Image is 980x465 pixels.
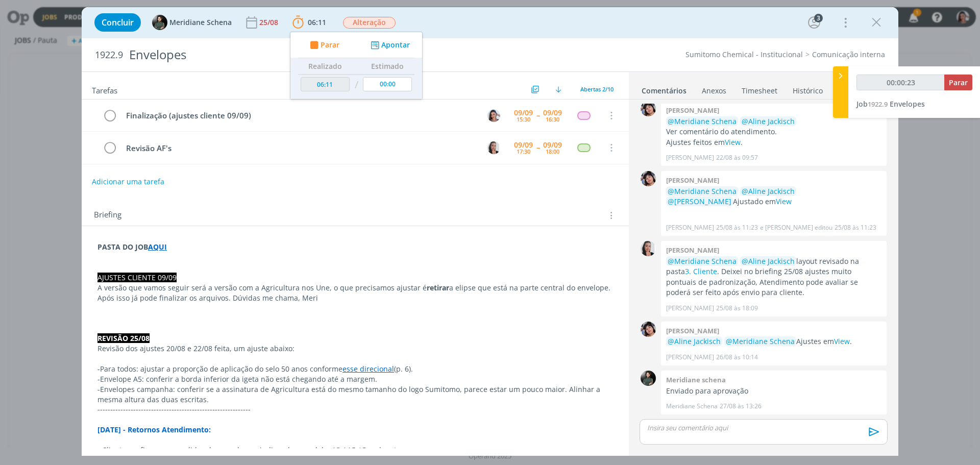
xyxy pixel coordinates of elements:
[760,223,832,232] span: e [PERSON_NAME] editou
[725,137,741,147] a: View
[546,116,559,122] div: 16:30
[868,100,888,109] span: 1922.9
[890,99,925,109] span: Envelopes
[641,322,656,337] img: E
[742,186,795,196] span: @Aline Jackisch
[352,75,361,95] td: /
[95,50,123,61] span: 1922.9
[368,40,410,51] button: Apontar
[543,141,562,149] div: 09/09
[97,425,211,434] strong: [DATE] - Retornos Atendimento:
[814,14,823,22] div: 3
[546,149,559,154] div: 18:00
[308,17,326,27] span: 06:11
[716,153,758,162] span: 22/08 às 09:57
[152,15,167,30] img: M
[949,78,968,87] span: Parar
[91,173,165,191] button: Adicionar uma tarefa
[666,223,714,232] p: [PERSON_NAME]
[298,58,352,75] th: Realizado
[666,304,714,313] p: [PERSON_NAME]
[792,81,823,96] a: Histórico
[97,374,613,384] p: -Envelope A5: conferir a borda inferior da igeta não está chegando até a margem.
[342,16,396,29] button: Alteração
[666,326,719,335] b: [PERSON_NAME]
[666,106,719,115] b: [PERSON_NAME]
[342,364,394,374] a: esse direcional
[666,336,881,347] p: Ajustes em .
[666,186,881,207] p: Ajustado em
[668,186,737,196] span: @Meridiane Schena
[97,273,177,282] span: AJUSTES CLIENTE 09/09
[641,81,687,96] a: Comentários
[806,14,822,31] button: 3
[742,256,795,266] span: @Aline Jackisch
[716,304,758,313] span: 25/08 às 18:09
[321,41,339,48] span: Parar
[776,197,792,206] a: View
[487,141,500,154] img: C
[666,353,714,362] p: [PERSON_NAME]
[94,13,141,32] button: Concluir
[169,19,232,26] span: Meridiane Schena
[668,336,721,346] span: @Aline Jackisch
[834,336,850,346] a: View
[97,242,148,252] strong: PASTA DO JOB
[666,375,726,384] b: Meridiane schena
[716,223,758,232] span: 25/08 às 11:23
[666,386,881,396] p: Enviado para aprovação
[259,19,280,26] div: 25/08
[517,116,530,122] div: 15:30
[343,17,396,29] span: Alteração
[121,142,478,155] div: Revisão AF's
[726,336,795,346] span: @Meridiane Schena
[580,85,614,93] span: Abertas 2/10
[668,256,737,266] span: @Meridiane Schena
[641,371,656,386] img: M
[685,266,717,276] a: 3. Cliente
[152,15,232,30] button: MMeridiane Schena
[94,209,121,222] span: Briefing
[307,40,339,51] button: Parar
[741,81,778,96] a: Timesheet
[514,109,533,116] div: 09/09
[148,242,167,252] strong: AQUI
[666,176,719,185] b: [PERSON_NAME]
[121,109,478,122] div: Finalização (ajustes cliente 09/09)
[666,153,714,162] p: [PERSON_NAME]
[97,404,613,414] p: ------------------------------------------------------------
[856,99,925,109] a: Job1922.9Envelopes
[668,116,737,126] span: @Meridiane Schena
[944,75,972,90] button: Parar
[812,50,885,59] a: Comunicação interna
[487,109,500,122] img: N
[641,171,656,186] img: E
[102,18,134,27] span: Concluir
[666,137,881,148] p: Ajustes feitos em .
[685,50,803,59] a: Sumitomo Chemical - Institucional
[517,149,530,154] div: 17:30
[514,141,533,149] div: 09/09
[486,108,501,123] button: N
[835,223,876,232] span: 25/08 às 11:23
[97,445,330,455] span: - Cliente confirmou as medidas dos envelopes, indicando o modelo:
[666,127,881,137] p: Ver comentário do atendimento.
[125,42,552,67] div: Envelopes
[290,14,329,31] button: 06:11
[666,256,881,298] p: layout revisado na pasta . Deixei no briefing 25/08 ajustes muito pontuais de padronização, Atend...
[702,86,726,96] div: Anexos
[82,7,898,456] div: dialog
[97,445,613,455] p: A3 / A5 / Papel carta
[97,283,613,303] p: A versão que vamos seguir será a versão com a Agricultura nos Une, o que precisamos ajustar é a e...
[668,197,731,206] span: @[PERSON_NAME]
[641,101,656,116] img: E
[555,86,561,92] img: arrow-down.svg
[290,32,423,100] ul: 06:11
[716,353,758,362] span: 26/08 às 10:14
[543,109,562,116] div: 09/09
[742,116,795,126] span: @Aline Jackisch
[666,246,719,255] b: [PERSON_NAME]
[97,344,613,354] p: Revisão dos ajustes 20/08 e 22/08 feita, um ajuste abaixo:
[97,384,613,405] p: -Envelopes campanha: conferir se a assinatura de Agricultura está do mesmo tamanho do logo Sumito...
[486,140,501,155] button: C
